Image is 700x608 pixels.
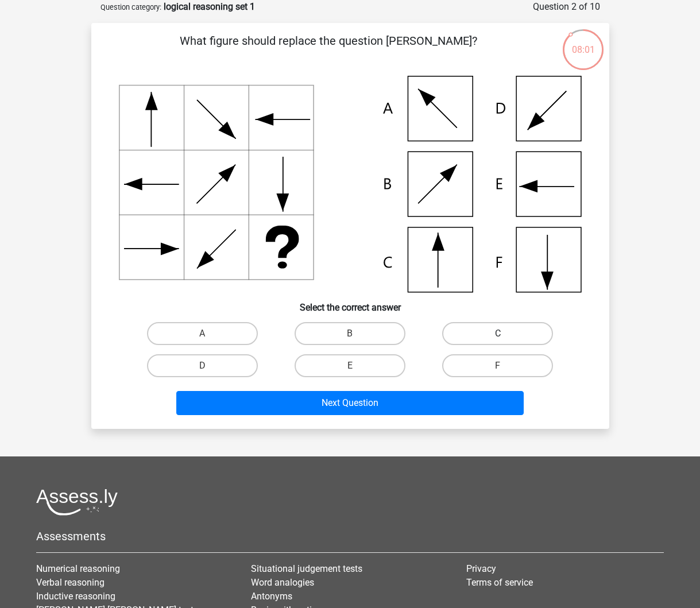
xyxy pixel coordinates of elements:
[295,354,405,377] label: E
[100,3,161,11] small: Question category:
[466,577,533,588] a: Terms of service
[442,354,553,377] label: F
[562,28,605,57] div: 08:01
[176,391,524,415] button: Next Question
[466,563,496,574] a: Privacy
[36,563,120,574] a: Numerical reasoning
[295,322,405,345] label: B
[36,577,105,588] a: Verbal reasoning
[442,322,553,345] label: C
[36,489,118,516] img: Assessly logo
[36,529,664,543] h5: Assessments
[251,577,314,588] a: Word analogies
[36,591,115,602] a: Inductive reasoning
[147,354,258,377] label: D
[110,32,548,67] p: What figure should replace the question [PERSON_NAME]?
[164,1,255,12] strong: logical reasoning set 1
[251,563,362,574] a: Situational judgement tests
[110,293,591,313] h6: Select the correct answer
[147,322,258,345] label: A
[251,591,292,602] a: Antonyms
